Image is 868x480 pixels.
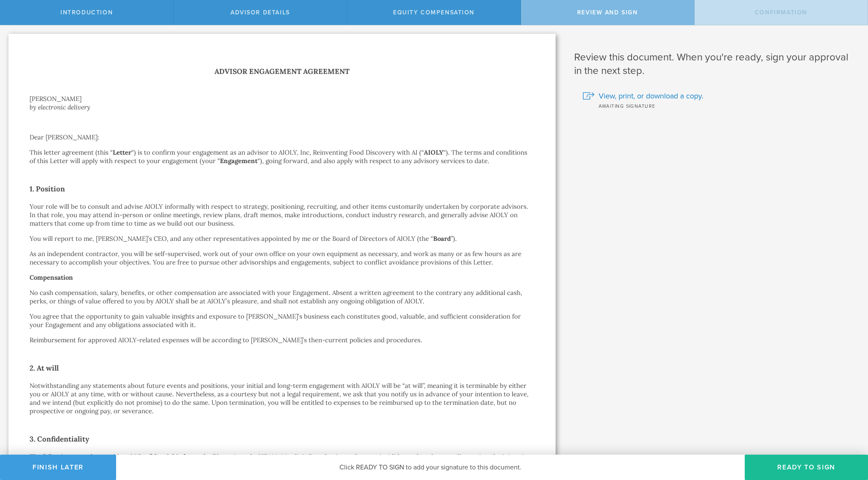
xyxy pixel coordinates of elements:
[137,453,213,461] strong: Confidential Information
[583,101,855,110] div: Awaiting signature
[30,273,73,281] strong: Compensation
[30,182,534,196] h2: 1. Position
[113,148,131,156] strong: Letter
[393,9,475,16] span: Equity Compensation
[574,51,855,78] h1: Review this document. When you're ready, sign your approval in the next step.
[433,235,451,243] strong: Board
[30,148,534,165] p: This letter agreement (this “ “) is to confirm your engagement as an advisor to AIOLY, Inc, Reinv...
[30,95,534,103] div: [PERSON_NAME]
[60,9,113,16] span: Introduction
[755,9,807,16] span: Confirmation
[30,103,90,111] i: by electronic delivery
[30,312,534,329] p: You agree that the opportunity to gain valuable insights and exposure to [PERSON_NAME]’s business...
[30,361,534,375] h2: 2. At will
[116,455,745,480] div: Click READY TO SIGN to add your signature to this document.
[424,148,443,156] strong: AIOLY
[30,133,534,142] p: Dear [PERSON_NAME]:
[231,9,290,16] span: Advisor Details
[30,235,534,243] p: You will report to me, [PERSON_NAME]’s CEO, and any other representatives appointed by me or the ...
[30,202,534,228] p: Your role will be to consult and advise AIOLY informally with respect to strategy, positioning, r...
[577,9,638,16] span: Review and Sign
[599,90,703,101] span: View, print, or download a copy.
[30,65,534,78] h1: Advisor Engagement Agreement
[30,250,534,267] p: As an independent contractor, you will be self-supervised, work out of your own office on your ow...
[30,289,534,305] p: No cash compensation, salary, benefits, or other compensation are associated with your Engagement...
[30,336,534,344] p: Reimbursement for approved AIOLY-related expenses will be according to [PERSON_NAME]’s then-curre...
[30,382,534,415] p: Notwithstanding any statements about future events and positions, your initial and long-term enga...
[745,455,868,480] button: Ready to Sign
[220,157,258,165] strong: Engagement
[30,432,534,446] h2: 3. Confidentiality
